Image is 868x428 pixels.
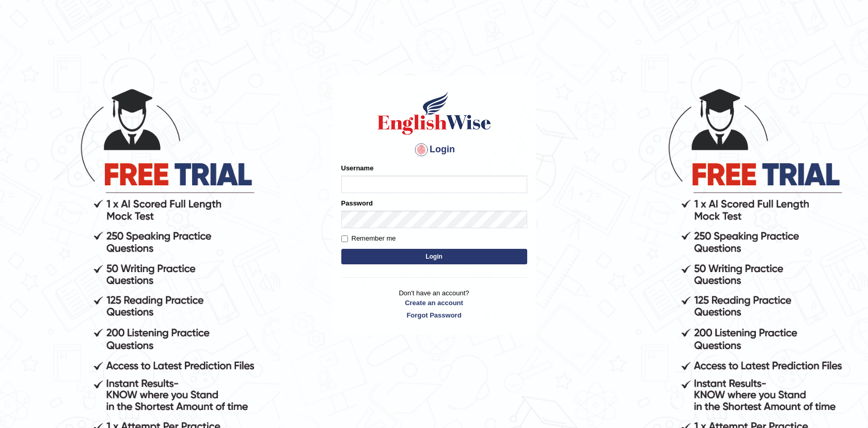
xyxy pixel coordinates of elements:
[341,198,373,208] label: Password
[341,235,348,242] input: Remember me
[341,233,396,244] label: Remember me
[341,249,527,264] button: Login
[341,141,527,158] h4: Login
[375,90,493,136] img: Logo of English Wise sign in for intelligent practice with AI
[341,310,527,320] a: Forgot Password
[341,288,527,320] p: Don't have an account?
[341,298,527,308] a: Create an account
[341,163,374,173] label: Username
